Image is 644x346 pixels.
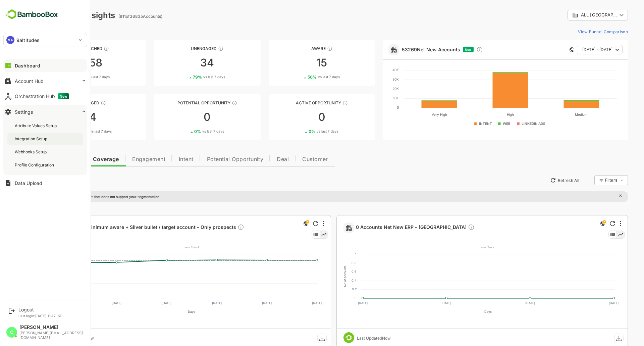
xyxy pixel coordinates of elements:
div: Unengaged [130,46,237,51]
span: vs last 7 days [293,129,315,134]
p: There are global insights that does not support your segmentation [29,195,136,199]
text: 400 [31,267,37,270]
text: Days [461,310,468,313]
text: 40K [369,68,375,72]
div: Active Opportunity [245,100,352,105]
div: Description not present [444,224,451,232]
img: BambooboxFullLogoMark.5f36c76dfaba33ec1ec1367b70bb1252.svg [3,8,60,21]
span: Deal [253,157,265,162]
div: ALL [GEOGRAPHIC_DATA] [544,9,604,22]
div: C [6,327,17,338]
span: vs last 7 days [64,75,86,80]
button: Orchestration HubNew [3,90,87,103]
div: 0 [245,112,352,122]
div: Filters [581,174,604,186]
div: Description not present [214,224,221,232]
div: Discover new ICP-fit accounts showing engagement — via intent surges, anonymous website visits, L... [453,46,460,53]
text: [DATE] [334,301,344,305]
text: 1 [332,252,333,256]
button: View Funnel Comparison [552,26,604,37]
text: Medium [551,112,564,116]
div: This is a global insight. Segment selection is not applicable for this view [278,219,286,229]
text: No of accounts [23,265,26,287]
div: 0 [130,112,237,122]
div: Data Upload [15,180,42,186]
div: 3 % [56,75,86,80]
img: website_grey.svg [11,17,16,23]
span: 0 Accounts Net New ERP - [GEOGRAPHIC_DATA] [332,224,451,232]
div: Domaine: [URL] [17,17,50,23]
div: Orchestration Hub [15,93,69,99]
text: 600 [31,252,37,256]
span: vs last 7 days [179,129,201,134]
text: Days [164,310,172,313]
text: ---- Trend [458,245,472,249]
div: Integration Setup [15,136,49,142]
span: ALL [GEOGRAPHIC_DATA] [557,12,594,17]
text: 0.4 [328,279,333,282]
span: Potential Opportunity [183,157,240,162]
span: 6 Accounts Minimum aware + Silver bullet / target account - Only prospects [36,224,221,232]
text: 0 [35,296,37,300]
text: 10K [370,96,375,100]
span: [DATE] - [DATE] [559,45,589,54]
span: Data Quality and Coverage [23,157,95,162]
text: 0 [373,105,375,109]
div: These accounts have open opportunities which might be at any of the Sales Stages [319,100,324,106]
text: [DATE] [585,301,595,305]
div: 34 [130,57,237,68]
div: Dashboard [15,63,40,68]
text: 0.8 [328,261,333,265]
div: 0 % [285,129,315,134]
div: Account Hub [15,78,44,84]
div: Domaine [35,40,52,44]
div: Settings [15,109,33,115]
text: 0.2 [328,287,333,291]
a: Active OpportunityThese accounts have open opportunities which might be at any of the Sales Stage... [245,94,352,140]
div: Webhooks Setup [15,149,48,155]
div: Filters [582,178,594,183]
div: Aware [245,46,352,51]
div: [PERSON_NAME] [19,325,84,330]
text: [DATE] [138,301,148,305]
div: v 4.0.25 [19,11,33,16]
div: Engaged [16,100,122,105]
a: EngagedThese accounts are warm, further nurturing would qualify them to MQAs4100%vs last 7 days [16,94,122,140]
div: Profile Configuration [15,162,55,168]
div: 79 % [169,75,202,80]
img: tab_keywords_by_traffic_grey.svg [76,39,82,44]
text: 30K [369,77,375,81]
div: 50 % [284,75,316,80]
div: Mots-clés [84,40,103,44]
a: UnengagedThese accounts have not shown enough engagement and need nurturing3479%vs last 7 days [130,40,237,86]
button: Dashboard [3,59,87,72]
div: Refresh [586,221,592,226]
div: These accounts are MQAs and can be passed on to Inside Sales [208,100,214,106]
div: 758 [16,57,122,68]
div: This card does not support filter and segments [546,47,551,52]
text: 20K [369,87,375,91]
a: Potential OpportunityThese accounts are MQAs and can be passed on to Inside Sales00%vs last 7 days [130,94,237,140]
text: 200 [31,282,37,285]
div: 0 % [171,129,201,134]
text: [DATE] [38,301,48,305]
div: These accounts have not been engaged with for a defined time period [80,46,86,51]
span: Engagement [109,157,142,162]
button: Data Upload [3,176,87,190]
div: Dashboard Insights [16,10,92,20]
div: 100 % [54,129,88,134]
text: [DATE] [418,301,428,305]
button: Settings [3,105,87,118]
text: 0.6 [328,270,333,274]
div: Refresh [289,221,295,226]
text: [DATE] [502,301,512,305]
span: New [441,48,448,51]
img: logo_orange.svg [11,11,16,16]
div: Last Updated Now [333,336,367,341]
a: 0 Accounts Net New ERP - [GEOGRAPHIC_DATA]Description not present [332,224,454,232]
a: 53269Net New Accounts [378,47,437,52]
button: New Insights [16,174,65,186]
text: [DATE] [88,301,98,305]
div: These accounts have just entered the buying cycle and need further nurturing [304,46,309,51]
